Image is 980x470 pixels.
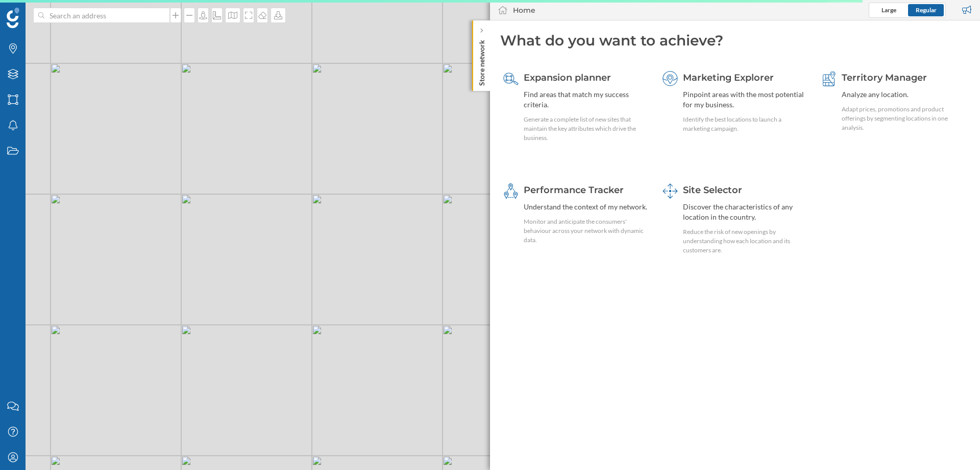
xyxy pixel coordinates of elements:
span: Site Selector [683,184,742,196]
span: Large [881,6,896,14]
span: Performance Tracker [524,184,624,196]
div: Monitor and anticipate the consumers' behaviour across your network with dynamic data. [524,217,649,245]
div: Analyze any location. [842,89,967,100]
div: What do you want to achieve? [500,31,970,50]
img: monitoring-360.svg [503,183,519,199]
div: Understand the context of my network. [524,202,649,212]
span: Territory Manager [842,72,927,83]
img: Geoblink Logo [7,8,19,28]
img: territory-manager.svg [821,71,837,86]
span: Expansion planner [524,72,611,83]
div: Home [513,5,535,15]
div: Adapt prices, promotions and product offerings by segmenting locations in one analysis. [842,105,967,132]
img: search-areas.svg [503,71,519,86]
span: Marketing Explorer [683,72,774,83]
span: Regular [916,6,937,14]
p: Store network [477,36,487,86]
img: explorer.svg [663,71,678,86]
img: dashboards-manager.svg [663,183,678,199]
div: Discover the characteristics of any location in the country. [683,202,808,222]
div: Reduce the risk of new openings by understanding how each location and its customers are. [683,227,808,255]
div: Generate a complete list of new sites that maintain the key attributes which drive the business. [524,115,649,143]
div: Identify the best locations to launch a marketing campaign. [683,115,808,133]
div: Find areas that match my success criteria. [524,89,649,110]
div: Pinpoint areas with the most potential for my business. [683,89,808,110]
